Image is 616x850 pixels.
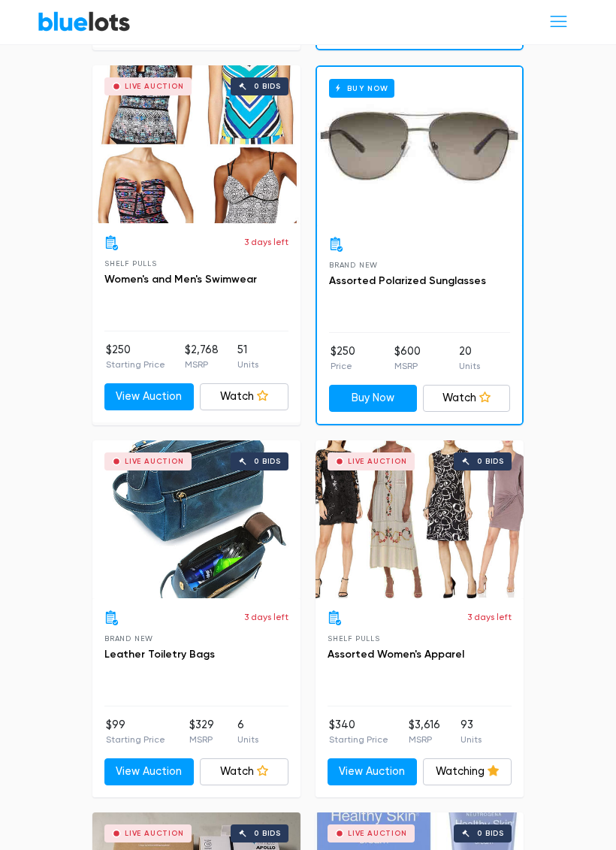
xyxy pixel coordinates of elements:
li: $99 [106,718,165,748]
div: 0 bids [254,83,281,91]
a: Watch [423,386,511,413]
li: $2,768 [185,343,219,373]
p: 3 days left [467,611,512,625]
li: $250 [331,344,355,374]
li: $3,616 [409,718,440,748]
li: $250 [106,343,165,373]
li: $340 [329,718,388,748]
p: Starting Price [106,358,165,372]
p: 3 days left [244,236,288,250]
li: 20 [459,344,480,374]
button: Toggle navigation [539,8,578,36]
div: 0 bids [477,830,504,838]
a: Live Auction 0 bids [92,441,300,599]
p: Units [237,358,258,372]
span: Shelf Pulls [328,635,380,643]
div: Live Auction [348,830,407,838]
p: Starting Price [106,734,165,747]
a: Buy Now [317,68,522,225]
div: Live Auction [125,458,184,466]
p: Starting Price [329,734,388,747]
span: Brand New [329,262,378,270]
p: MSRP [185,358,219,372]
a: Live Auction 0 bids [92,66,300,224]
div: Live Auction [125,83,184,91]
a: BlueLots [38,11,131,33]
li: $329 [189,718,214,748]
a: Assorted Polarized Sunglasses [329,275,486,288]
li: $600 [394,344,421,374]
div: Live Auction [348,458,407,466]
p: 3 days left [244,611,288,625]
a: View Auction [104,759,194,786]
a: View Auction [104,384,194,411]
a: Watch [200,759,289,786]
li: 6 [237,718,258,748]
a: Watch [200,384,289,411]
span: Shelf Pulls [104,260,157,268]
p: MSRP [394,360,421,374]
p: Units [237,734,258,747]
a: Live Auction 0 bids [316,441,524,599]
li: 51 [237,343,258,373]
p: Units [460,734,482,747]
h6: Buy Now [329,80,394,98]
li: 93 [460,718,482,748]
a: View Auction [328,759,417,786]
a: Watching [423,759,512,786]
div: 0 bids [254,830,281,838]
span: Brand New [104,635,153,643]
p: Price [331,360,355,374]
p: Units [459,360,480,374]
p: MSRP [189,734,214,747]
div: Live Auction [125,830,184,838]
a: Women's and Men's Swimwear [104,274,257,286]
p: MSRP [409,734,440,747]
a: Buy Now [329,386,417,413]
a: Leather Toiletry Bags [104,649,215,661]
a: Assorted Women's Apparel [328,649,464,661]
div: 0 bids [477,458,504,466]
div: 0 bids [254,458,281,466]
